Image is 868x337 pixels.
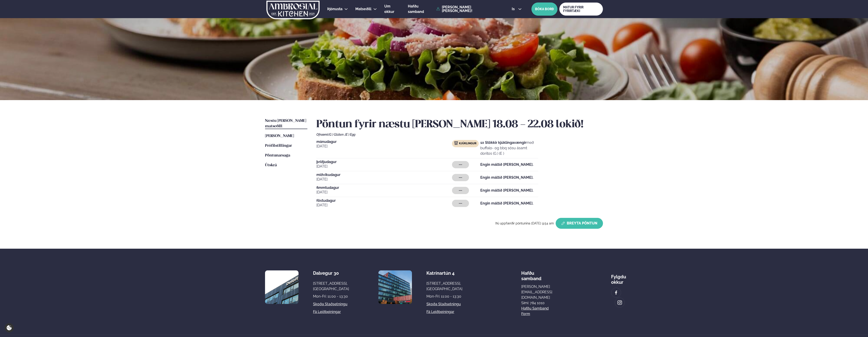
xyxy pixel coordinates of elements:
div: Katrínartún 4 [426,270,462,276]
a: Cookie settings [5,323,14,332]
a: [PERSON_NAME] [PERSON_NAME]! [436,5,501,13]
a: Skoða staðsetningu [426,301,461,307]
div: Dalvegur 30 [313,270,349,276]
a: image alt [611,288,621,297]
strong: Engin máltíð [PERSON_NAME]. [480,201,533,205]
span: Hafðu samband [521,267,541,281]
img: image alt [265,270,299,304]
span: Þjónusta [327,7,342,11]
strong: Engin máltíð [PERSON_NAME]. [480,188,533,193]
span: [PERSON_NAME] [265,134,294,138]
img: image alt [617,300,622,305]
a: Um okkur [384,4,400,14]
a: Næstu [PERSON_NAME] matseðill [265,118,307,129]
span: [DATE] [316,177,452,182]
strong: Engin máltíð [PERSON_NAME]. [480,162,533,167]
a: Fá leiðbeiningar [313,309,341,315]
h2: Pöntun fyrir næstu [PERSON_NAME] 18.08 - 22.08 lokið! [316,118,603,131]
p: Sími: 784 1010 [521,300,552,306]
button: BÓKA BORÐ [531,2,557,16]
a: Matseðill [355,6,371,12]
span: Pöntunarsaga [265,154,290,157]
span: (G ) Glúten , [328,133,345,136]
a: Útskrá [265,163,277,168]
span: miðvikudagur [316,173,452,177]
a: Hafðu samband form [521,306,552,317]
img: chicken.svg [454,141,458,145]
img: image alt [378,270,412,304]
span: [DATE] [316,164,452,169]
button: is [508,7,525,11]
a: [PERSON_NAME] [265,133,294,139]
button: Breyta Pöntun [556,218,603,229]
span: Næstu [PERSON_NAME] matseðill [265,119,306,128]
span: þriðjudagur [316,160,452,164]
img: image alt [614,290,619,295]
a: Skoða staðsetningu [313,301,347,307]
span: is [512,7,516,11]
span: Prófílstillingar [265,144,292,148]
span: --- [459,176,462,179]
span: Útskrá [265,163,277,167]
span: --- [459,202,462,205]
div: [STREET_ADDRESS], [GEOGRAPHIC_DATA] [313,281,349,292]
span: Hafðu samband [408,4,424,14]
span: Matseðill [355,7,371,11]
span: (E ) Egg [345,133,355,136]
span: --- [459,189,462,192]
a: Hafðu samband [408,4,434,14]
a: Þjónusta [327,6,342,12]
span: mánudagur [316,140,452,144]
a: image alt [615,298,624,307]
a: [PERSON_NAME][EMAIL_ADDRESS][DOMAIN_NAME] [521,284,552,300]
span: Þú uppfærðir pöntunina [DATE] 9:54 am [495,221,554,225]
span: [DATE] [316,144,452,149]
span: föstudagur [316,199,452,202]
a: Fá leiðbeiningar [426,309,454,315]
div: Mon-Fri: 11:00 - 13:30 [426,294,462,299]
span: Um okkur [384,4,394,14]
div: Mon-Fri: 11:00 - 13:30 [313,294,349,299]
a: Prófílstillingar [265,143,292,149]
span: [DATE] [316,190,452,195]
p: með buffalo- og bbq sósu ásamt doritos (G ) (E ) [480,140,538,156]
div: Fylgdu okkur [611,270,626,285]
div: [STREET_ADDRESS], [GEOGRAPHIC_DATA] [426,281,462,292]
span: Kjúklingur [459,142,476,145]
div: Ofnæmi: [316,133,603,136]
strong: Engin máltíð [PERSON_NAME]. [480,175,533,180]
a: Pöntunarsaga [265,153,290,158]
span: --- [459,163,462,166]
span: fimmtudagur [316,186,452,190]
span: [DATE] [316,202,452,208]
strong: 1x Stökkir kjúklingavængir [480,140,526,145]
a: MATUR FYRIR FYRIRTÆKI [559,2,603,16]
img: logo [266,1,320,19]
